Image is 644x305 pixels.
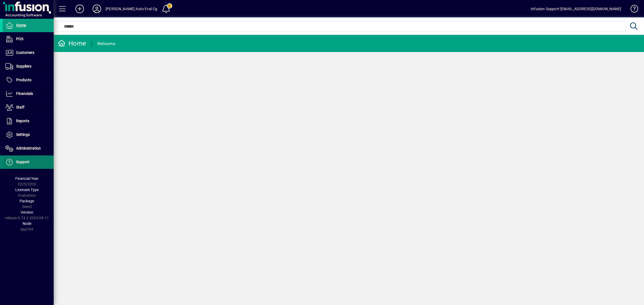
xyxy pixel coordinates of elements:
[16,160,30,164] span: Support
[16,105,24,109] span: Staff
[21,210,33,214] span: Version
[531,5,621,13] div: Infusion Support [EMAIL_ADDRESS][DOMAIN_NAME]
[3,32,54,46] a: POS
[3,114,54,128] a: Reports
[20,199,34,203] span: Package
[16,78,31,82] span: Products
[105,5,158,13] div: [PERSON_NAME] Auto Eval Cg
[71,4,88,14] button: Add
[627,1,637,18] a: Knowledge Base
[15,176,39,181] span: Financial Year
[3,60,54,73] a: Suppliers
[16,146,41,150] span: Administration
[16,64,31,68] span: Suppliers
[16,23,26,27] span: Home
[23,221,31,226] span: Node
[88,4,105,14] button: Profile
[3,73,54,87] a: Products
[16,50,34,55] span: Customers
[15,188,39,192] span: Licensee Type
[3,142,54,155] a: Administration
[3,155,54,169] a: Support
[16,119,29,123] span: Reports
[3,87,54,101] a: Financials
[3,46,54,59] a: Customers
[3,101,54,114] a: Staff
[16,132,30,137] span: Settings
[58,39,86,48] div: Home
[97,39,115,48] div: Welcome
[3,128,54,142] a: Settings
[16,91,33,96] span: Financials
[16,37,23,41] span: POS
